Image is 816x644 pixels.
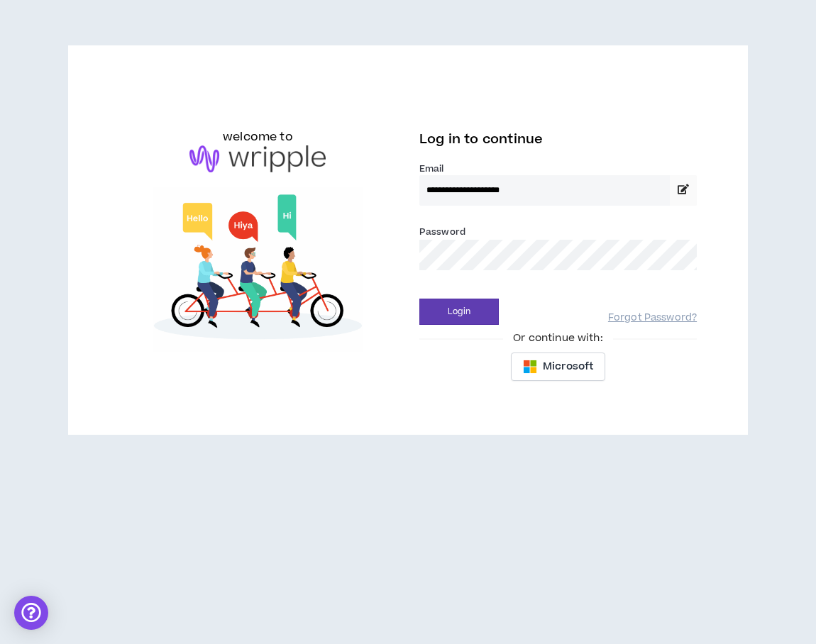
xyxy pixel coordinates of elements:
button: Login [419,299,499,325]
div: Open Intercom Messenger [14,596,48,630]
button: Microsoft [511,352,605,381]
label: Password [419,226,465,238]
span: Microsoft [543,359,593,374]
span: Log in to continue [419,131,543,148]
h6: welcome to [223,128,293,145]
label: Email [419,162,697,175]
a: Forgot Password? [608,311,697,325]
img: Welcome to Wripple [119,187,397,352]
img: logo-brand.png [189,145,326,172]
span: Or continue with: [503,331,612,346]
